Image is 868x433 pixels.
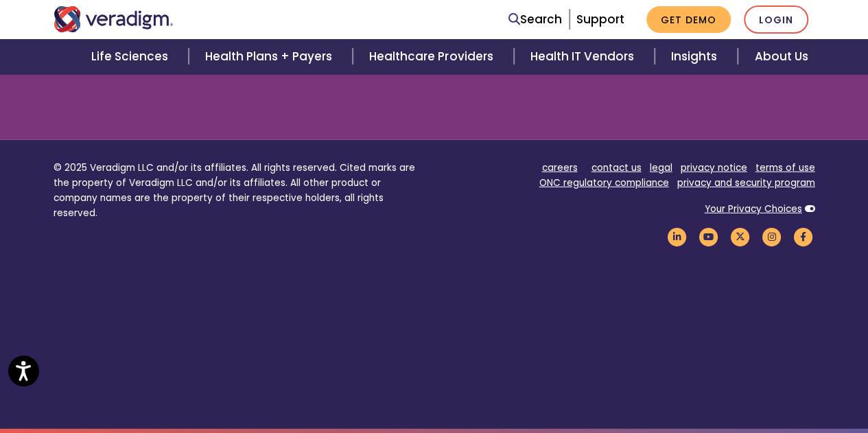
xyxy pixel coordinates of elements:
a: careers [542,161,578,174]
a: Veradigm Instagram Link [760,230,784,243]
a: Health IT Vendors [514,39,655,74]
a: terms of use [755,161,815,174]
a: Veradigm Facebook Link [792,230,815,243]
a: Health Plans + Payers [189,39,353,74]
a: Veradigm Twitter Link [729,230,752,243]
a: Login [744,5,808,34]
img: Veradigm logo [54,6,174,32]
a: privacy notice [681,161,747,174]
a: About Us [738,39,824,74]
a: Your Privacy Choices [705,202,802,215]
a: ONC regulatory compliance [539,176,669,189]
a: Search [508,10,562,29]
a: Get Demo [646,6,731,33]
a: Healthcare Providers [353,39,513,74]
a: Veradigm LinkedIn Link [666,230,689,243]
a: Insights [655,39,738,74]
a: contact us [591,161,642,174]
a: Support [576,11,624,27]
a: privacy and security program [677,176,815,189]
a: legal [650,161,672,174]
a: Life Sciences [75,39,189,74]
p: © 2025 Veradigm LLC and/or its affiliates. All rights reserved. Cited marks are the property of V... [54,161,424,220]
a: Veradigm YouTube Link [697,230,720,243]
